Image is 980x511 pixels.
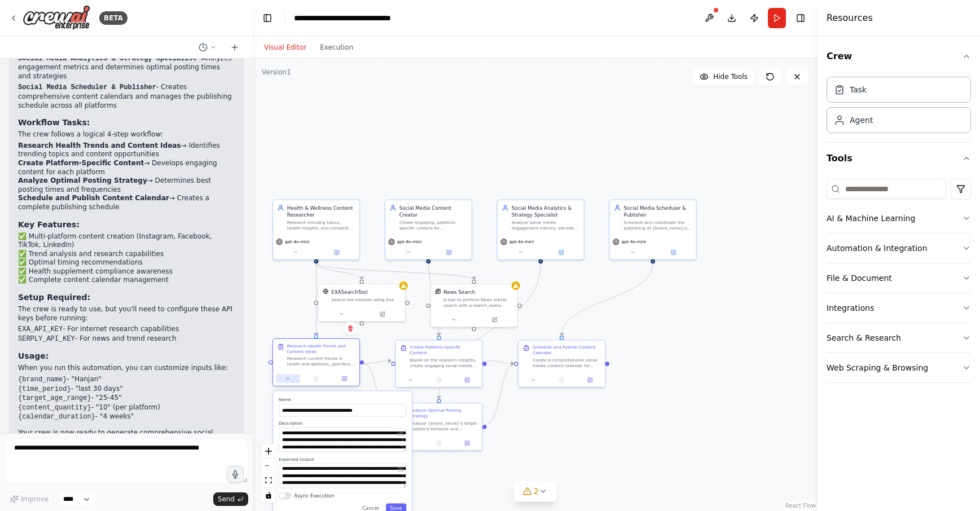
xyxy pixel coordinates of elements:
[624,220,692,231] div: Schedule and coordinate the publishing of {brand_name}'s social media content across multiple pla...
[850,114,873,126] div: Agent
[827,263,971,293] button: File & Document
[399,220,468,231] div: Create engaging, platform-specific content for {brand_name} across multiple social media platform...
[18,83,235,110] p: - Creates comprehensive content calendars and manages the publishing schedule across all platforms
[18,335,75,343] code: SERPLY_API_KEY
[18,159,144,167] strong: Create Platform-Specific Content
[513,481,557,502] button: 2
[18,258,235,267] li: ✅ Optimal timing recommendations
[541,248,581,257] button: Open in side panel
[18,220,80,229] strong: Key Features:
[518,340,605,387] div: Schedule and Publish Content CalendarCreate a comprehensive social media content calendar for {br...
[410,345,478,356] div: Create Platform-Specific Content
[18,351,49,360] strong: Usage:
[313,263,319,336] g: Edge from aca91228-81b9-41de-96d7-3758fc714e1a to be59b31a-bd71-44ee-861e-29ac773ea046
[624,204,692,218] div: Social Media Scheduler & Publisher
[226,41,244,54] button: Start a new chat
[313,41,360,54] button: Execution
[18,142,235,159] li: → Identifies trending topics and content opportunities
[18,276,235,285] li: ✅ Complete content calendar management
[261,488,276,503] button: toggle interactivity
[343,321,358,336] button: Delete node
[578,376,602,384] button: Open in side panel
[509,239,534,245] span: gpt-4o-mini
[827,293,971,323] button: Integrations
[18,83,156,91] code: Social Media Scheduler & Publisher
[455,376,480,384] button: Open in side panel
[313,263,365,280] g: Edge from aca91228-81b9-41de-96d7-3758fc714e1a to 727db4e2-010f-4a30-803b-4e2162d7972e
[487,360,514,428] g: Edge from f997b7d6-9469-4acb-972a-e150f164fafa to 66675013-ef92-4eb8-be9d-8ba9fa5dc80b
[395,340,482,387] div: Create Platform-Specific ContentBased on the research insights, create engaging social media cont...
[18,375,235,385] li: - "Hanjan"
[436,263,544,399] g: Edge from 904bdddc-f59d-454c-829c-03f9d3059aea to f997b7d6-9469-4acb-972a-e150f164fafa
[850,84,867,95] div: Task
[218,495,235,504] span: Send
[793,10,808,26] button: Hide right sidebar
[279,456,406,462] label: Expected Output
[279,397,406,403] label: Name
[262,68,291,77] div: Version 1
[430,284,517,328] div: SerplyNewsSearchToolNews SearchA tool to perform News article search with a search_query.
[194,41,221,54] button: Switch to previous chat
[18,232,235,250] li: ✅ Multi-platform content creation (Instagram, Facebook, TikTok, LinkedIn)
[18,267,235,276] li: ✅ Health supplement compliance awareness
[18,364,235,373] p: When you run this automation, you can customize inputs like:
[287,356,355,367] div: Research current trends in health and wellness, specifically focusing on liver detox, hydration, ...
[827,234,971,263] button: Automation & Integration
[18,394,235,403] li: - "25-45"
[213,492,248,506] button: Send
[273,200,360,261] div: Health & Wellness Content ResearcherResearch trending topics, health insights, and competitor con...
[18,55,197,63] code: Social Media Analytics & Strategy Specialist
[424,376,454,384] button: No output available
[18,54,235,81] p: - Analyzes engagement metrics and determines optimal posting times and strategies
[18,376,67,384] code: {brand_name}
[410,408,478,419] div: Analyze Optimal Posting Strategy
[512,220,580,231] div: Analyze social media engagement metrics, identify optimal posting times, and provide data-driven ...
[622,239,646,245] span: gpt-4o-mini
[410,357,478,368] div: Based on the research insights, create engaging social media content for {brand_name} across Inst...
[18,130,235,139] p: The crew follows a logical 4-step workflow:
[261,444,276,503] div: React Flow controls
[18,325,235,334] li: - For internet research capabilities
[18,250,235,259] li: ✅ Trend analysis and research capabilities
[429,248,469,257] button: Open in side panel
[435,288,441,294] img: SerplyNewsSearchTool
[294,12,421,24] nav: breadcrumb
[512,204,580,218] div: Social Media Analytics & Strategy Specialist
[399,204,468,218] div: Social Media Content Creator
[273,340,360,387] div: Research Health Trends and Content IdeasResearch current trends in health and wellness, specifica...
[18,305,235,323] p: The crew is ready to use, but you'll need to configure these API keys before running:
[443,288,475,295] div: News Search
[533,345,601,356] div: Schedule and Publish Content Calendar
[294,492,334,499] label: Async Execution
[261,444,276,459] button: zoom in
[18,403,235,413] li: - "10" (per platform)
[827,204,971,233] button: AI & Machine Learning
[261,473,276,488] button: fit view
[18,293,90,302] strong: Setup Required:
[18,385,71,393] code: {time_period}
[827,353,971,382] button: Web Scraping & Browsing
[364,358,391,367] g: Edge from be59b31a-bd71-44ee-861e-29ac773ea046 to 6d17bc44-cc36-4556-834a-e1160e2f2829
[279,421,406,426] label: Description
[260,10,275,26] button: Hide left sidebar
[18,412,235,422] li: - "4 weeks"
[18,194,169,202] strong: Schedule and Publish Content Calendar
[609,200,696,261] div: Social Media Scheduler & PublisherSchedule and coordinate the publishing of {brand_name}'s social...
[487,358,514,367] g: Edge from 6d17bc44-cc36-4556-834a-e1160e2f2829 to 66675013-ef92-4eb8-be9d-8ba9fa5dc80b
[693,68,754,86] button: Hide Tools
[18,159,235,177] li: → Develops engaging content for each platform
[827,174,971,392] div: Tools
[827,41,971,72] button: Crew
[99,11,128,25] div: BETA
[318,284,406,322] div: EXASearchToolEXASearchToolSearch the internet using Exa
[827,72,971,142] div: Crew
[332,375,357,383] button: Open in side panel
[713,72,748,81] span: Hide Tools
[18,385,235,394] li: - "last 30 days"
[534,486,539,497] span: 2
[18,413,95,421] code: {calendar_duration}
[443,297,513,308] div: A tool to perform News article search with a search_query.
[385,200,472,261] div: Social Media Content CreatorCreate engaging, platform-specific content for {brand_name} across mu...
[18,394,91,402] code: {target_age_range}
[323,288,328,294] img: EXASearchTool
